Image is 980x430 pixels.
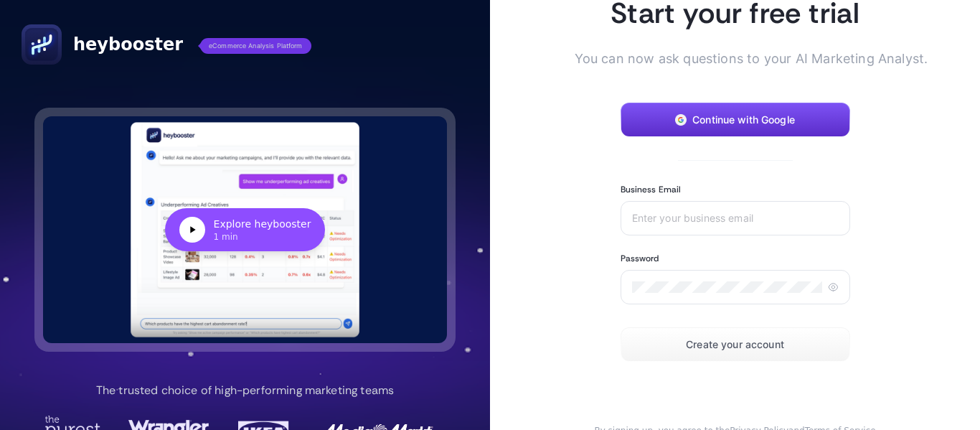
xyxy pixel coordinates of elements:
span: eCommerce Analysis Platform [200,38,311,54]
label: Password [621,253,659,264]
span: Continue with Google [692,114,795,126]
span: Create your account [686,339,784,350]
p: You can now ask questions to your AI Marketing Analyst. [575,49,896,68]
label: Business Email [621,184,682,195]
p: The trusted choice of high-performing marketing teams [96,382,394,399]
button: Create your account [621,327,850,362]
input: Enter your business email [632,212,839,224]
a: heyboostereCommerce Analysis Platform [22,24,311,65]
div: 1 min [214,231,311,243]
div: Explore heybooster [214,217,311,231]
span: heybooster [73,33,183,56]
button: Explore heybooster1 min [43,116,447,344]
button: Continue with Google [621,103,850,137]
